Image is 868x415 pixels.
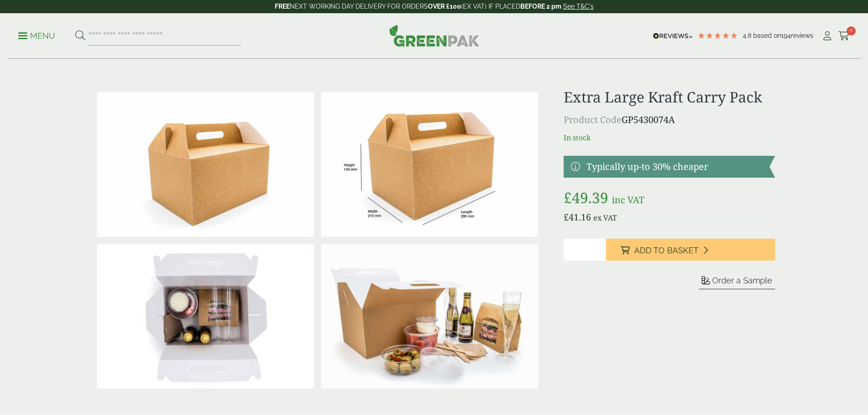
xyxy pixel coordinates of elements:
i: Cart [838,31,850,41]
span: Product Code [564,113,621,126]
img: REVIEWS.io [653,33,693,39]
a: 0 [838,29,850,43]
img: IMG_5980 (Large) [97,92,314,237]
span: Order a Sample [712,276,772,285]
img: IMG_5960 (Large) [321,244,538,389]
p: GP5430074A [564,113,775,127]
span: ex VAT [593,213,617,223]
button: Add to Basket [606,239,775,261]
span: £ [564,188,572,207]
div: 4.78 Stars [697,31,738,40]
img: IMG_5982 (Large) [97,244,314,389]
a: See T&C's [563,3,594,10]
span: 4.8 [743,32,753,39]
span: Based on [753,32,781,39]
span: 194 [781,32,791,39]
a: Menu [18,31,55,40]
p: In stock [564,132,775,143]
span: 0 [847,26,856,36]
span: inc VAT [612,194,644,206]
button: Order a Sample [699,275,775,289]
i: My Account [822,31,833,41]
bdi: 49.39 [564,188,608,207]
bdi: 41.16 [564,211,591,223]
img: CarryPack_XL [321,92,538,237]
h1: Extra Large Kraft Carry Pack [564,88,775,106]
strong: BEFORE 2 pm [520,3,561,10]
p: Menu [18,31,55,41]
img: GreenPak Supplies [389,25,479,46]
span: reviews [791,32,813,39]
strong: FREE [275,3,290,10]
span: Add to Basket [634,246,699,256]
strong: OVER £100 [428,3,461,10]
span: £ [564,211,569,223]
